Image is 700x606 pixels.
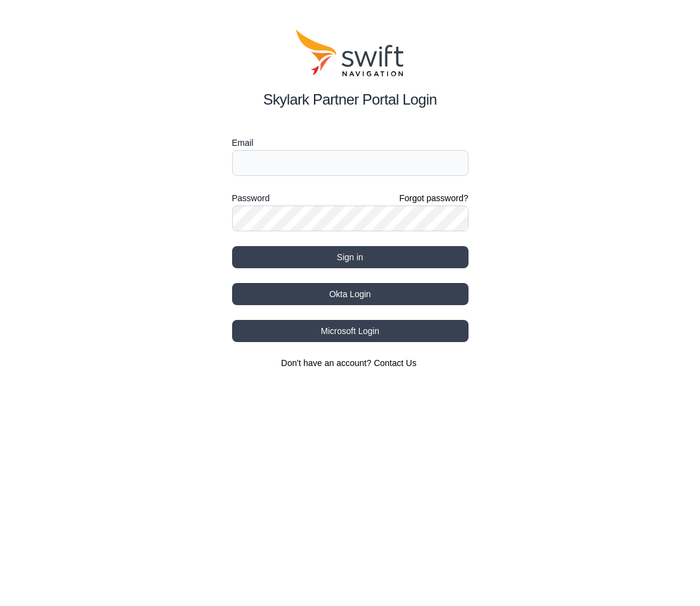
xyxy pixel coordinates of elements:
[232,357,469,369] section: Don't have an account?
[232,191,270,205] label: Password
[232,89,469,111] h2: Skylark Partner Portal Login
[232,320,469,342] button: Microsoft Login
[399,192,468,204] a: Forgot password?
[374,358,416,368] a: Contact Us
[232,246,469,268] button: Sign in
[232,283,469,305] button: Okta Login
[232,135,469,150] label: Email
